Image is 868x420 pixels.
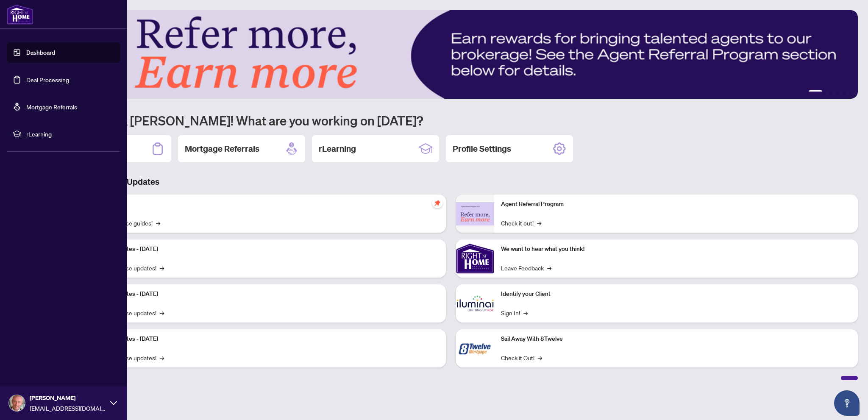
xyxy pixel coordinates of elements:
[30,393,106,403] span: [PERSON_NAME]
[501,263,551,273] a: Leave Feedback→
[501,308,528,317] a: Sign In!→
[456,239,494,278] img: We want to hear what you think!
[160,308,164,317] span: →
[501,289,851,299] p: Identify your Client
[501,353,542,362] a: Check it Out!→
[89,289,439,299] p: Platform Updates - [DATE]
[30,403,106,413] span: [EMAIL_ADDRESS][DOMAIN_NAME]
[538,353,542,362] span: →
[44,176,858,188] h3: Brokerage & Industry Updates
[523,308,528,317] span: →
[89,200,439,209] p: Self-Help
[44,10,858,99] img: Slide 0
[14,14,20,20] img: logo_orange.svg
[7,4,33,25] img: logo
[456,284,494,323] img: Identify your Client
[832,90,836,94] button: 3
[456,329,494,367] img: Sail Away With 8Twelve
[23,49,30,56] img: tab_domain_overview_orange.svg
[826,90,829,94] button: 2
[160,353,164,362] span: →
[501,334,851,344] p: Sail Away With 8Twelve
[9,395,25,411] img: Profile Icon
[537,218,541,228] span: →
[26,103,77,111] a: Mortgage Referrals
[160,263,164,273] span: →
[14,22,20,29] img: website_grey.svg
[26,76,69,83] a: Deal Processing
[26,49,55,56] a: Dashboard
[501,200,851,209] p: Agent Referral Program
[456,202,494,225] img: Agent Referral Program
[809,90,822,94] button: 1
[94,50,143,56] div: Keywords by Traffic
[839,90,843,94] button: 4
[156,218,160,228] span: →
[24,14,42,20] div: v 4.0.25
[26,129,114,139] span: rLearning
[44,112,858,128] h1: Welcome back [PERSON_NAME]! What are you working on [DATE]?
[22,22,140,29] div: Domain: [PERSON_NAME][DOMAIN_NAME]
[89,245,439,254] p: Platform Updates - [DATE]
[501,218,541,228] a: Check it out!→
[32,50,76,56] div: Domain Overview
[846,90,849,94] button: 5
[432,198,442,208] span: pushpin
[547,263,551,273] span: →
[84,49,91,56] img: tab_keywords_by_traffic_grey.svg
[319,143,356,155] h2: rLearning
[834,390,860,416] button: Open asap
[89,334,439,344] p: Platform Updates - [DATE]
[185,143,259,155] h2: Mortgage Referrals
[501,245,851,254] p: We want to hear what you think!
[453,143,511,155] h2: Profile Settings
